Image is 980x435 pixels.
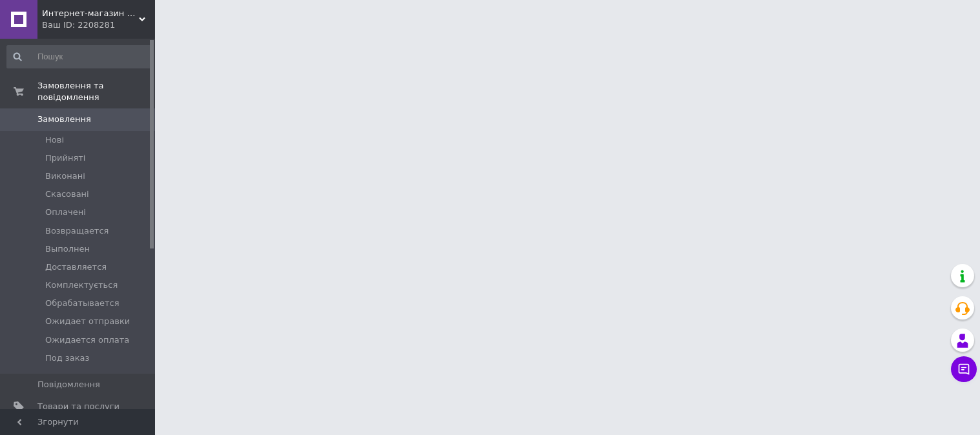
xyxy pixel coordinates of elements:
span: Под заказ [45,352,89,364]
span: Возвращается [45,225,109,237]
span: Виконані [45,170,85,182]
span: Выполнен [45,243,90,255]
span: Интернет-магазин "Myspares" [42,8,139,19]
span: Замовлення [37,114,91,125]
button: Чат з покупцем [951,356,977,382]
span: Обрабатывается [45,298,119,309]
span: Ожидается оплата [45,334,129,346]
span: Нові [45,134,64,146]
span: Комплектується [45,279,118,291]
input: Пошук [6,45,152,68]
span: Товари та послуги [37,401,120,412]
span: Доставляется [45,261,107,273]
span: Оплачені [45,207,86,218]
div: Ваш ID: 2208281 [42,19,155,31]
span: Ожидает отправки [45,316,130,327]
span: Замовлення та повідомлення [37,80,155,103]
span: Прийняті [45,152,85,164]
span: Скасовані [45,188,89,200]
span: Повідомлення [37,379,100,390]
